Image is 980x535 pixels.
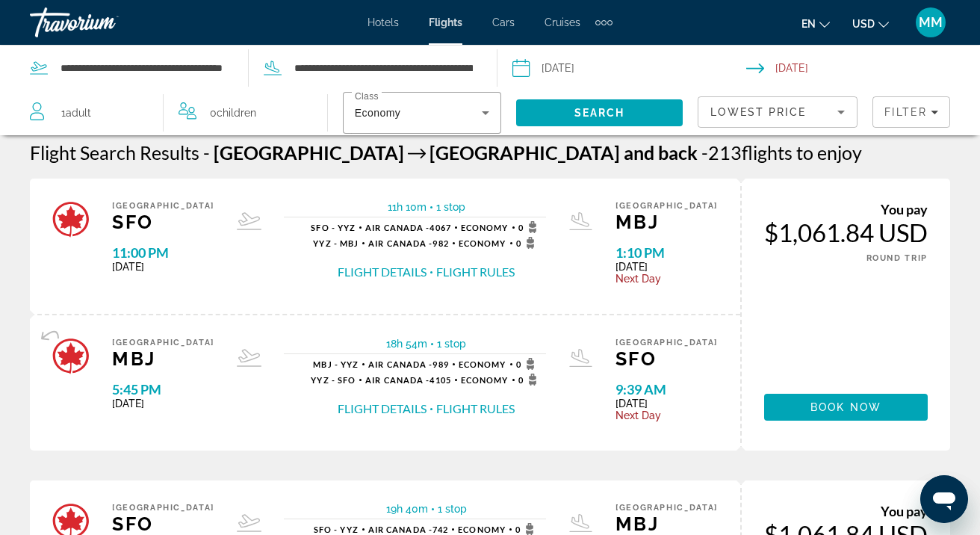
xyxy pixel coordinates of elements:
[386,338,427,350] span: 18h 54m
[764,503,928,519] div: You pay
[515,523,539,535] span: 0
[615,201,718,211] span: [GEOGRAPHIC_DATA]
[355,107,400,119] span: Economy
[313,359,359,369] span: MBJ - YYZ
[338,401,427,417] button: Flight Details
[615,261,718,273] span: [DATE]
[436,201,465,213] span: 1 stop
[365,223,429,232] span: Air Canada -
[438,503,467,515] span: 1 stop
[516,99,683,126] button: Search
[214,141,404,164] span: [GEOGRAPHIC_DATA]
[52,338,90,375] img: Airline logo
[461,223,509,232] span: Economy
[365,375,451,385] span: 4105
[313,238,359,248] span: YYZ - MBJ
[112,261,214,273] span: [DATE]
[367,16,399,28] a: Hotels
[388,201,427,213] span: 11h 10m
[615,211,718,233] span: MBJ
[764,217,928,247] div: $1,061.84 USD
[429,141,620,164] span: [GEOGRAPHIC_DATA]
[920,475,968,523] iframe: Button to launch messaging window
[368,359,449,369] span: 989
[52,201,90,238] img: Airline logo
[574,107,625,119] span: Search
[866,253,928,263] span: ROUND TRIP
[210,102,256,123] span: 0
[545,16,580,28] a: Cruises
[615,503,718,513] span: [GEOGRAPHIC_DATA]
[459,359,506,369] span: Economy
[368,238,432,248] span: Air Canada -
[615,244,718,261] span: 1:10 PM
[368,238,449,248] span: 982
[615,381,718,398] span: 9:39 AM
[368,525,449,534] span: 742
[615,338,718,347] span: [GEOGRAPHIC_DATA]
[701,141,742,164] span: 213
[112,211,214,233] span: SFO
[314,525,359,534] span: SFO - YYZ
[615,398,718,409] span: [DATE]
[624,141,698,164] span: and back
[112,513,214,535] span: SFO
[112,338,214,347] span: [GEOGRAPHIC_DATA]
[30,141,199,164] h1: Flight Search Results
[919,15,943,30] span: MM
[516,358,539,370] span: 0
[365,375,429,385] span: Air Canada -
[437,338,466,350] span: 1 stop
[518,374,542,386] span: 0
[368,359,432,369] span: Air Canada -
[810,401,881,413] span: Book now
[742,141,862,164] span: flights to enjoy
[436,264,515,280] button: Flight Rules
[112,381,214,398] span: 5:45 PM
[203,141,210,164] span: -
[429,16,462,28] a: Flights
[311,375,356,385] span: YYZ - SFO
[61,102,91,123] span: 1
[872,96,950,128] button: Filters
[112,201,214,211] span: [GEOGRAPHIC_DATA]
[66,107,91,119] span: Adult
[701,141,708,164] span: -
[764,394,928,421] button: Book now
[112,347,214,370] span: MBJ
[311,223,356,232] span: SFO - YYZ
[710,103,845,121] mat-select: Sort by
[764,201,928,217] div: You pay
[112,398,214,409] span: [DATE]
[615,409,718,421] span: Next Day
[436,401,515,417] button: Flight Rules
[338,264,427,280] button: Flight Details
[30,3,179,42] a: Travorium
[458,525,506,534] span: Economy
[801,13,830,34] button: Change language
[516,237,539,249] span: 0
[615,273,718,285] span: Next Day
[852,18,875,30] span: USD
[459,238,506,248] span: Economy
[884,106,927,118] span: Filter
[710,106,806,118] span: Lowest Price
[492,16,515,28] a: Cars
[365,223,451,232] span: 4067
[615,513,718,535] span: MBJ
[518,221,542,233] span: 0
[15,90,327,135] button: Travelers: 1 adult, 0 children
[112,503,214,513] span: [GEOGRAPHIC_DATA]
[801,18,816,30] span: en
[461,375,509,385] span: Economy
[595,10,612,34] button: Extra navigation items
[112,244,214,261] span: 11:00 PM
[386,503,428,515] span: 19h 40m
[852,13,889,34] button: Change currency
[615,347,718,370] span: SFO
[746,46,980,90] button: Select return date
